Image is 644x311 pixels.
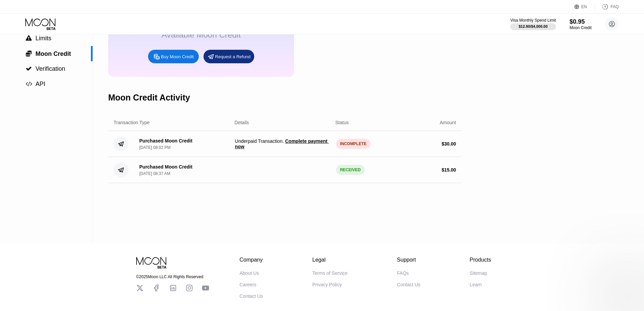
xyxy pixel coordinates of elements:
[35,50,71,57] span: Moon Credit
[519,24,548,28] div: $12.90 / $4,000.00
[26,50,32,57] span: 
[35,35,51,42] span: Limits
[25,35,32,41] div: 
[570,25,592,30] div: Moon Credit
[440,120,456,125] div: Amount
[312,282,342,287] div: Privacy Policy
[108,93,190,103] div: Moon Credit Activity
[470,257,491,263] div: Products
[397,282,420,287] div: Contact Us
[240,293,263,299] div: Contact Us
[235,138,331,149] span: Underpaid Transaction .
[510,18,556,23] div: Visa Monthly Spend Limit
[139,138,192,143] div: Purchased Moon Credit
[35,65,65,72] span: Verification
[139,171,170,176] div: [DATE] 08:37 AM
[114,120,150,125] div: Transaction Type
[148,50,199,63] div: Buy Moon Credit
[470,282,482,287] div: Learn
[397,270,409,276] div: FAQs
[139,145,170,150] div: [DATE] 08:02 PM
[240,257,263,263] div: Company
[336,165,365,175] div: RECEIVED
[26,35,32,41] span: 
[215,54,251,60] div: Request a Refund
[617,284,639,306] iframe: Button to launch messaging window
[581,4,587,9] div: EN
[574,3,595,10] div: EN
[595,3,619,10] div: FAQ
[235,138,329,149] span: Complete payment now
[570,18,592,25] div: $0.95
[510,18,556,30] div: Visa Monthly Spend Limit$12.90/$4,000.00
[240,270,259,276] div: About Us
[336,139,371,149] div: INCOMPLETE
[335,120,349,125] div: Status
[470,270,487,276] div: Sitemap
[611,4,619,9] div: FAQ
[312,270,348,276] div: Terms of Service
[136,274,209,279] div: © 2025 Moon LLC All Rights Reserved
[397,257,420,263] div: Support
[570,18,592,30] div: $0.95Moon Credit
[26,81,32,87] span: 
[442,141,456,147] div: $ 30.00
[312,257,348,263] div: Legal
[35,81,45,87] span: API
[139,164,192,170] div: Purchased Moon Credit
[235,120,249,125] div: Details
[162,30,241,40] div: Available Moon Credit
[161,54,194,60] div: Buy Moon Credit
[240,282,257,287] div: Careers
[25,66,32,72] div: 
[25,50,32,57] div: 
[26,66,32,72] span: 
[204,50,254,63] div: Request a Refund
[442,167,456,173] div: $ 15.00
